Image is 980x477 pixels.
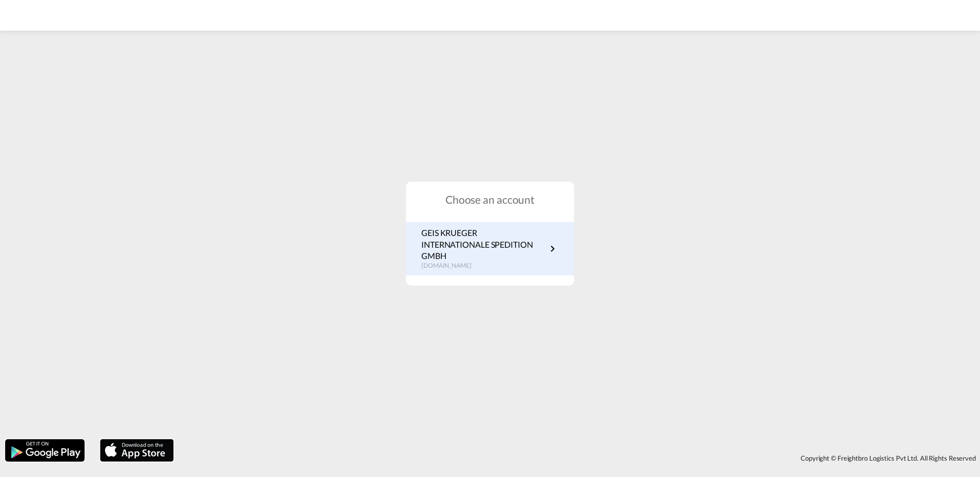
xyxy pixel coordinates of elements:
[546,243,559,255] md-icon: icon-chevron-right
[179,449,980,467] div: Copyright © Freightbro Logistics Pvt Ltd. All Rights Reserved
[406,192,574,207] h1: Choose an account
[421,227,559,270] a: GEIS KRUEGER INTERNATIONALE SPEDITION GMBH[DOMAIN_NAME]
[99,438,175,463] img: apple.png
[421,227,546,262] p: GEIS KRUEGER INTERNATIONALE SPEDITION GMBH
[421,262,546,270] p: [DOMAIN_NAME]
[4,438,86,463] img: google.png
